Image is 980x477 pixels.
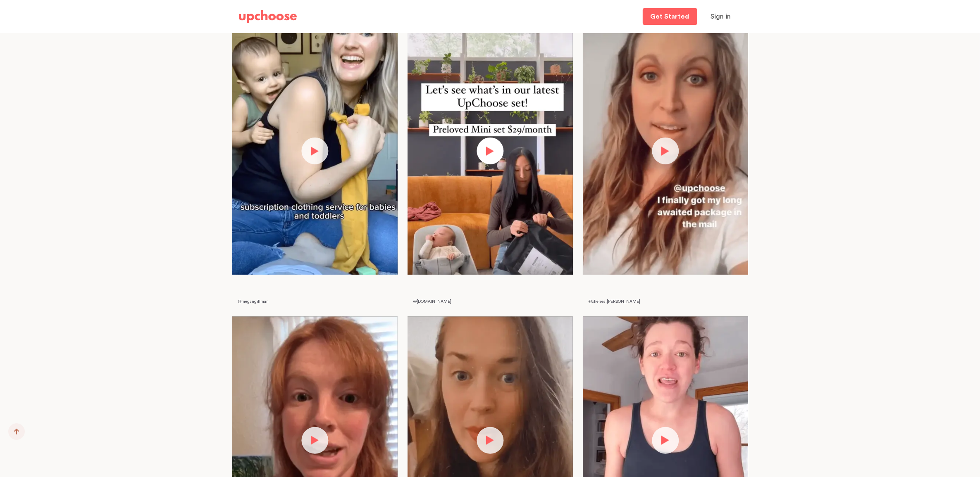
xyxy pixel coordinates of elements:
img: UpChoose [239,10,297,23]
p: Get Started [651,13,689,20]
button: Sign in [701,8,742,25]
span: @[DOMAIN_NAME] [414,299,452,304]
span: @chelsea.[PERSON_NAME] [589,299,641,304]
a: UpChoose [239,8,297,25]
span: @megangillman [238,299,269,304]
span: Sign in [711,13,731,20]
a: Get Started [643,8,697,25]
